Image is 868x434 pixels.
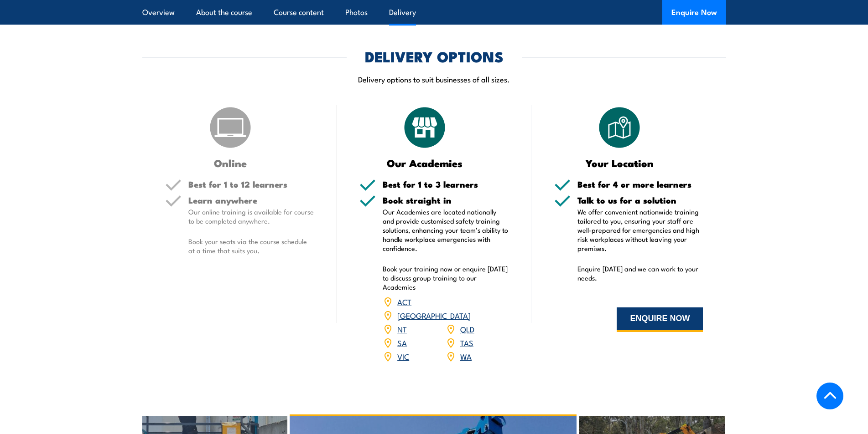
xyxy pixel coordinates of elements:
a: [GEOGRAPHIC_DATA] [397,310,471,321]
p: Enquire [DATE] and we can work to your needs. [577,264,703,282]
h5: Learn anywhere [188,196,314,204]
a: ACT [397,296,411,307]
p: Our online training is available for course to be completed anywhere. [188,207,314,225]
p: Book your seats via the course schedule at a time that suits you. [188,237,314,255]
h5: Book straight in [383,196,509,204]
p: Delivery options to suit businesses of all sizes. [142,74,726,84]
a: TAS [460,337,473,348]
h2: DELIVERY OPTIONS [365,50,504,62]
a: SA [397,337,407,348]
h5: Best for 1 to 12 learners [188,180,314,189]
button: ENQUIRE NOW [617,307,703,332]
h3: Your Location [554,158,685,168]
h3: Online [165,158,296,168]
a: WA [460,351,472,362]
h5: Best for 4 or more learners [577,180,703,189]
a: VIC [397,351,409,362]
a: QLD [460,323,474,334]
p: We offer convenient nationwide training tailored to you, ensuring your staff are well-prepared fo... [577,207,703,253]
a: NT [397,323,407,334]
p: Book your training now or enquire [DATE] to discuss group training to our Academies [383,264,509,291]
h5: Best for 1 to 3 learners [383,180,509,189]
h5: Talk to us for a solution [577,196,703,204]
p: Our Academies are located nationally and provide customised safety training solutions, enhancing ... [383,207,509,253]
h3: Our Academies [359,158,490,168]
